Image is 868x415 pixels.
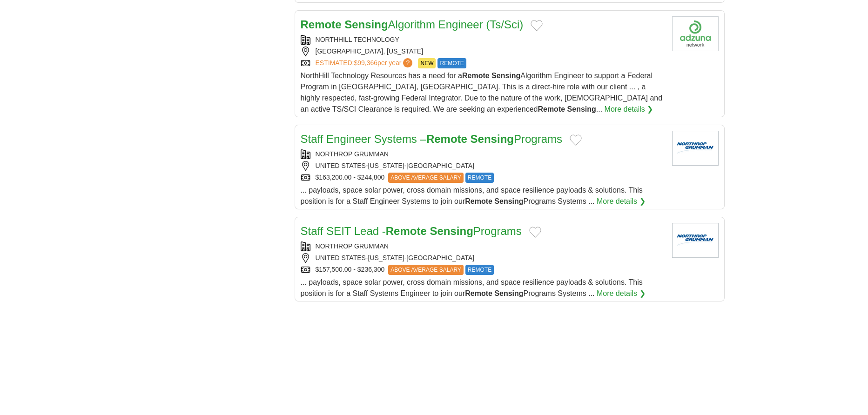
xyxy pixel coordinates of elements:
[471,133,514,145] strong: Sensing
[567,105,596,113] strong: Sensing
[494,197,523,205] strong: Sensing
[605,104,653,115] a: More details ❯
[494,289,523,297] strong: Sensing
[301,72,663,113] span: NorthHill Technology Resources has a need for a Algorithm Engineer to support a Federal Program i...
[388,173,464,183] span: ABOVE AVERAGE SALARY
[301,47,665,56] div: [GEOGRAPHIC_DATA], [US_STATE]
[301,186,643,205] span: ... payloads, space solar power, cross domain missions, and space resilience payloads & solutions...
[388,265,464,275] span: ABOVE AVERAGE SALARY
[301,18,524,31] a: Remote SensingAlgorithm Engineer (Ts/Sci)
[531,20,543,31] button: Add to favorite jobs
[301,173,665,183] div: $163,200.00 - $244,800
[430,225,473,237] strong: Sensing
[672,16,719,51] img: Company logo
[301,265,665,275] div: $157,500.00 - $236,300
[529,227,541,238] button: Add to favorite jobs
[301,18,342,31] strong: Remote
[301,225,522,237] a: Staff SEIT Lead -Remote SensingPrograms
[672,223,719,258] img: Northrop Grumman logo
[437,58,466,68] span: REMOTE
[301,278,643,297] span: ... payloads, space solar power, cross domain missions, and space resilience payloads & solutions...
[316,150,389,158] a: NORTHROP GRUMMAN
[316,242,389,250] a: NORTHROP GRUMMAN
[465,197,492,205] strong: Remote
[301,133,562,145] a: Staff Engineer Systems –Remote SensingPrograms
[301,253,665,263] div: UNITED STATES-[US_STATE]-[GEOGRAPHIC_DATA]
[465,173,494,183] span: REMOTE
[597,196,646,207] a: More details ❯
[354,59,377,67] span: $99,366
[465,289,492,297] strong: Remote
[316,58,415,68] a: ESTIMATED:$99,366per year?
[426,133,467,145] strong: Remote
[672,131,719,166] img: Northrop Grumman logo
[344,18,388,31] strong: Sensing
[301,161,665,171] div: UNITED STATES-[US_STATE]-[GEOGRAPHIC_DATA]
[597,288,646,299] a: More details ❯
[462,72,490,80] strong: Remote
[570,134,582,146] button: Add to favorite jobs
[538,105,565,113] strong: Remote
[491,72,520,80] strong: Sensing
[301,35,665,45] div: NORTHHILL TECHNOLOGY
[403,58,412,67] span: ?
[386,225,427,237] strong: Remote
[418,58,436,68] span: NEW
[465,265,494,275] span: REMOTE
